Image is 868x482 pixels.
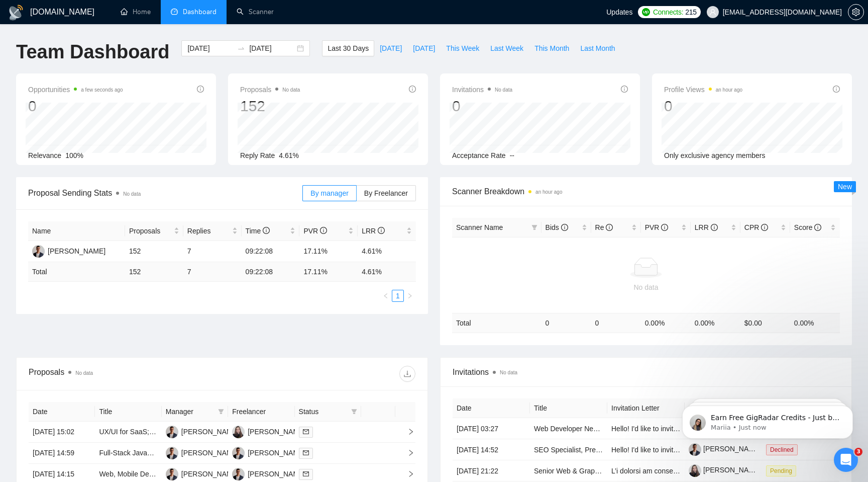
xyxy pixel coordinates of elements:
span: Invitations [452,84,512,96]
td: [DATE] 21:22 [453,460,530,481]
th: Replies [183,221,242,241]
a: 1 [392,290,403,301]
td: 0.00 % [691,313,740,333]
span: info-circle [409,86,416,93]
span: filter [529,220,539,235]
span: Time [246,227,270,235]
td: Senior Web & Graphic Designer for CRO landing pages [530,460,607,481]
span: info-circle [561,224,568,231]
input: End date [249,43,295,54]
td: Full-Stack JavaScript Developer | React, Tailwind, Deno [95,443,161,464]
span: user [709,9,716,16]
button: left [380,290,392,302]
a: OS[PERSON_NAME] [232,469,305,477]
img: OS [166,447,178,459]
th: Freelancer [228,402,294,422]
td: 0.00 % [790,313,840,333]
span: mail [303,429,309,435]
th: Proposals [125,221,183,241]
span: info-circle [814,224,821,231]
button: [DATE] [407,40,441,56]
th: Invitation Letter [607,398,685,418]
span: No data [282,87,300,93]
div: [PERSON_NAME] [248,426,305,437]
span: Only exclusive agency members [664,151,766,159]
input: Start date [187,43,233,54]
td: 4.61 % [358,262,416,282]
td: 152 [125,241,183,262]
span: to [237,44,245,52]
th: Title [530,398,607,418]
a: Senior Web & Graphic Designer for CRO landing pages [534,467,707,475]
img: c1RXZOe5Jvqc7mZrx1KJQ-gp6w36bnKbjtiyqG3WM_i-O8r83ri0-RSV7RpcBGPhY6 [689,464,701,477]
span: filter [218,409,224,415]
td: SEO Specialist, Premium Consulting Agency Website Laser-Focused on Bookings & Visibility Coolerize [530,439,607,460]
span: Opportunities [28,84,123,96]
div: Proposals [29,366,222,382]
td: 09:22:08 [242,241,300,262]
span: Replies [187,225,230,236]
img: YS [232,426,245,438]
th: Name [28,221,125,241]
td: 4.61% [358,241,416,262]
span: download [400,370,415,378]
img: OS [166,426,178,438]
button: [DATE] [374,40,407,56]
span: By Freelancer [364,189,408,197]
td: 0 [541,313,591,333]
span: Pending [766,465,796,476]
li: Next Page [404,290,416,302]
span: No data [495,87,512,93]
span: 100% [65,151,83,159]
span: New [838,183,852,191]
span: Proposals [129,225,172,236]
div: 152 [240,97,300,116]
th: Manager [162,402,228,422]
div: 0 [452,97,512,116]
td: 09:22:08 [242,262,300,282]
td: 17.11% [299,241,358,262]
h1: Team Dashboard [16,40,169,64]
td: UX/UI for SaaS; Expert in Onboarding User Flow [95,422,161,443]
button: right [404,290,416,302]
button: download [399,366,415,382]
img: OS [232,468,245,480]
button: Last Month [575,40,620,56]
td: 17.11 % [299,262,358,282]
button: This Week [441,40,485,56]
span: No data [500,370,517,375]
span: Manager [166,406,214,417]
span: LRR [362,227,385,235]
span: mail [303,471,309,477]
span: Dashboard [183,8,216,16]
div: [PERSON_NAME] [181,468,239,479]
button: setting [848,4,864,20]
span: Profile Views [664,84,742,96]
div: No data [456,282,836,293]
span: filter [349,404,359,419]
img: OS [32,245,45,258]
span: mail [303,450,309,456]
div: [PERSON_NAME] [248,447,305,458]
span: [DATE] [413,43,435,54]
span: LRR [695,223,718,231]
span: CPR [744,223,768,231]
a: UX/UI for SaaS; Expert in Onboarding User Flow [99,428,251,436]
span: [DATE] [380,43,402,54]
span: Score [794,223,821,231]
a: SEO Specialist, Premium Consulting Agency Website Laser-Focused on Bookings & Visibility Coolerize [534,446,855,454]
li: Previous Page [380,290,392,302]
span: Status [299,406,347,417]
span: Relevance [28,151,61,159]
span: Last Week [490,43,523,54]
span: Last 30 Days [328,43,369,54]
a: YS[PERSON_NAME] [232,427,305,435]
div: [PERSON_NAME] [181,426,239,437]
time: a few seconds ago [81,87,123,93]
span: right [399,449,414,456]
th: Title [95,402,161,422]
td: [DATE] 14:59 [29,443,95,464]
span: Scanner Name [456,223,503,231]
span: Re [595,223,613,231]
